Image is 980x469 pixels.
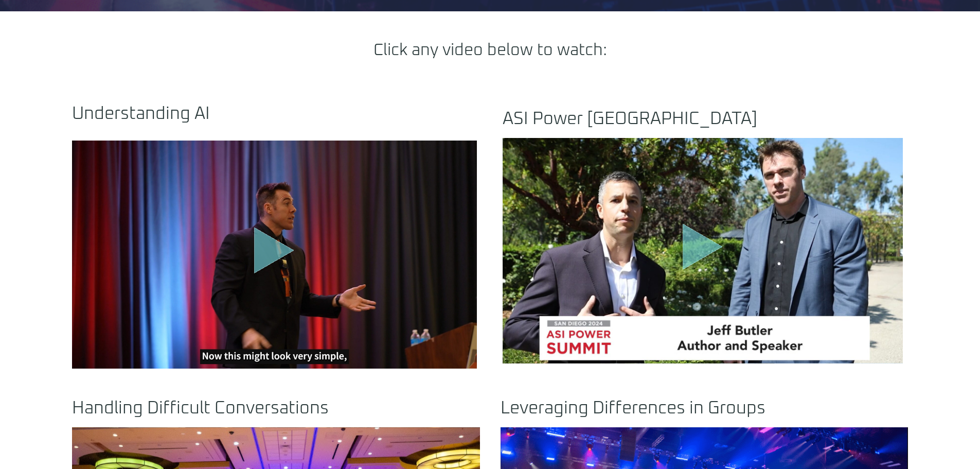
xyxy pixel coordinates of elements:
h2: Understanding AI [72,105,477,123]
h2: Leveraging Differences in Groups [501,399,908,417]
div: Play Video [248,227,300,282]
h2: ASI Power [GEOGRAPHIC_DATA] [503,110,903,128]
h2: Click any video below to watch: [72,42,908,59]
div: Play Video [677,223,728,278]
h2: Handling Difficult Conversations [72,399,480,417]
